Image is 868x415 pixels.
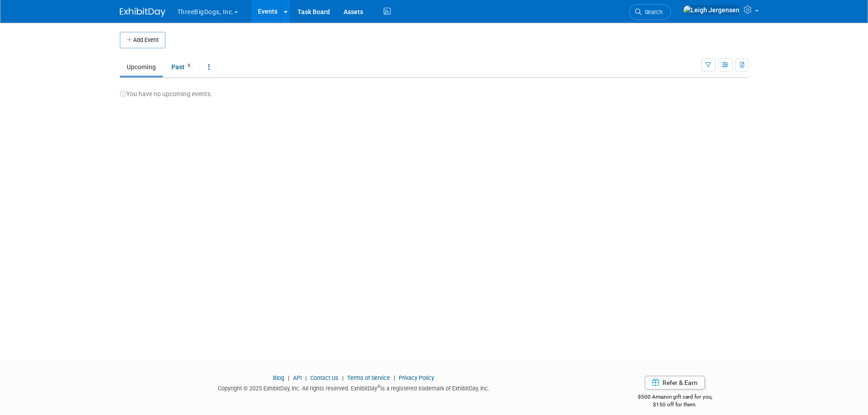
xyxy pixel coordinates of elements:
span: | [340,374,346,381]
div: Copyright © 2025 ExhibitDay, Inc. All rights reserved. ExhibitDay is a registered trademark of Ex... [120,382,588,393]
a: Upcoming [120,58,163,76]
a: Blog [273,374,284,381]
img: ExhibitDay [120,8,165,17]
span: | [391,374,397,381]
a: Search [629,4,671,20]
a: Privacy Policy [399,374,434,381]
span: | [286,374,292,381]
span: Search [642,9,663,15]
div: $150 off for them. [601,401,749,409]
button: Add Event [120,32,165,48]
a: API [293,374,302,381]
a: Refer & Earn [645,376,705,389]
div: $500 Amazon gift card for you, [601,387,749,408]
img: Leigh Jergensen [683,5,740,15]
a: Terms of Service [347,374,390,381]
span: 9 [185,62,193,69]
sup: ® [377,384,380,389]
span: You have no upcoming events. [120,90,212,97]
a: Contact Us [310,374,339,381]
a: Past9 [164,58,200,76]
span: | [303,374,309,381]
